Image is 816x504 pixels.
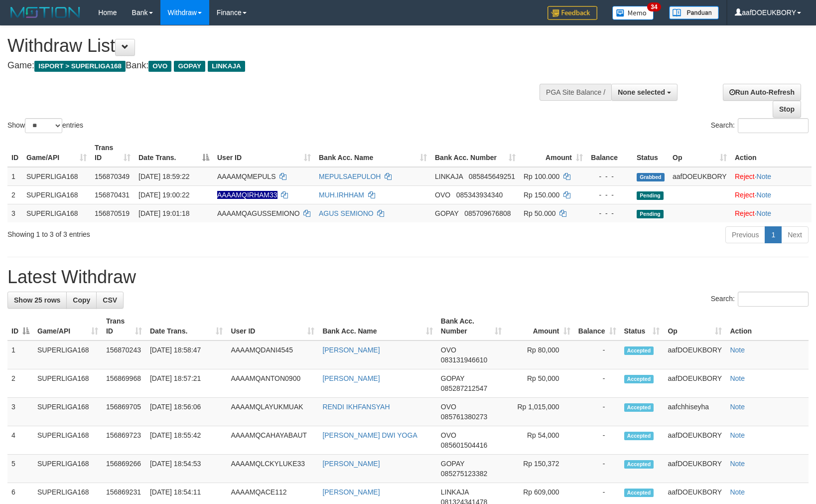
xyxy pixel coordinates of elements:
[7,267,809,287] h1: Latest Withdraw
[624,432,654,440] span: Accepted
[574,312,620,340] th: Balance: activate to sort column ascending
[138,172,189,180] span: [DATE] 18:59:22
[441,346,456,354] span: OVO
[730,488,745,496] a: Note
[227,340,318,369] td: AAAAMQDANI4545
[587,139,633,167] th: Balance
[723,84,801,101] a: Run Auto-Refresh
[731,167,812,186] td: ·
[669,167,731,186] td: aafDOEUKBORY
[441,470,487,478] span: Copy 085275123382 to clipboard
[757,209,772,217] a: Note
[637,173,665,181] span: Grabbed
[664,426,726,455] td: aafDOEUKBORY
[322,431,417,439] a: [PERSON_NAME] DWI YOGA
[506,455,574,483] td: Rp 150,372
[7,398,33,426] td: 3
[524,172,559,180] span: Rp 100.000
[7,292,67,309] a: Show 25 rows
[138,209,189,217] span: [DATE] 19:01:18
[773,101,801,118] a: Stop
[102,426,146,455] td: 156869723
[441,488,469,496] span: LINKAJA
[664,312,726,340] th: Op: activate to sort column ascending
[95,209,130,217] span: 156870519
[33,369,102,398] td: SUPERLIGA168
[318,312,436,340] th: Bank Acc. Name: activate to sort column ascending
[731,139,812,167] th: Action
[574,426,620,455] td: -
[34,61,126,72] span: ISPORT > SUPERLIGA168
[319,191,364,199] a: MUH.IRHHAM
[227,455,318,483] td: AAAAMQLCKYLUKE33
[506,312,574,340] th: Amount: activate to sort column ascending
[441,403,456,411] span: OVO
[624,403,654,412] span: Accepted
[208,61,245,72] span: LINKAJA
[7,369,33,398] td: 2
[22,139,91,167] th: Game/API: activate to sort column ascending
[217,172,275,180] span: AAAAMQMEPULS
[322,346,380,354] a: [PERSON_NAME]
[437,312,506,340] th: Bank Acc. Number: activate to sort column ascending
[506,398,574,426] td: Rp 1,015,000
[7,167,22,186] td: 1
[524,191,559,199] span: Rp 150.000
[102,312,146,340] th: Trans ID: activate to sort column ascending
[322,460,380,468] a: [PERSON_NAME]
[591,171,629,181] div: - - -
[574,398,620,426] td: -
[22,185,91,204] td: SUPERLIGA168
[441,460,464,468] span: GOPAY
[146,455,227,483] td: [DATE] 18:54:53
[96,292,124,309] a: CSV
[148,61,171,72] span: OVO
[33,312,102,340] th: Game/API: activate to sort column ascending
[217,191,277,199] span: Nama rekening ada tanda titik/strip, harap diedit
[7,61,534,71] h4: Game: Bank:
[7,204,22,222] td: 3
[506,426,574,455] td: Rp 54,000
[135,139,213,167] th: Date Trans.: activate to sort column descending
[730,431,745,439] a: Note
[647,2,661,11] span: 34
[174,61,205,72] span: GOPAY
[730,403,745,411] a: Note
[735,191,755,199] a: Reject
[22,167,91,186] td: SUPERLIGA168
[731,185,812,204] td: ·
[726,312,809,340] th: Action
[431,139,520,167] th: Bank Acc. Number: activate to sort column ascending
[711,118,809,133] label: Search:
[469,172,515,180] span: Copy 085845649251 to clipboard
[618,88,665,96] span: None selected
[611,84,678,101] button: None selected
[765,226,782,243] a: 1
[624,346,654,355] span: Accepted
[138,191,189,199] span: [DATE] 19:00:22
[725,226,765,243] a: Previous
[738,292,809,307] input: Search:
[612,6,654,20] img: Button%20Memo.svg
[227,398,318,426] td: AAAAMQLAYUKMUAK
[669,139,731,167] th: Op: activate to sort column ascending
[624,489,654,497] span: Accepted
[441,413,487,421] span: Copy 085761380273 to clipboard
[33,340,102,369] td: SUPERLIGA168
[322,488,380,496] a: [PERSON_NAME]
[624,460,654,469] span: Accepted
[456,191,503,199] span: Copy 085343934340 to clipboard
[591,208,629,218] div: - - -
[441,374,464,382] span: GOPAY
[731,204,812,222] td: ·
[102,340,146,369] td: 156870243
[146,340,227,369] td: [DATE] 18:58:47
[540,84,611,101] div: PGA Site Balance /
[441,384,487,392] span: Copy 085287212547 to clipboard
[91,139,135,167] th: Trans ID: activate to sort column ascending
[735,172,755,180] a: Reject
[95,172,130,180] span: 156870349
[102,398,146,426] td: 156869705
[735,209,755,217] a: Reject
[33,398,102,426] td: SUPERLIGA168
